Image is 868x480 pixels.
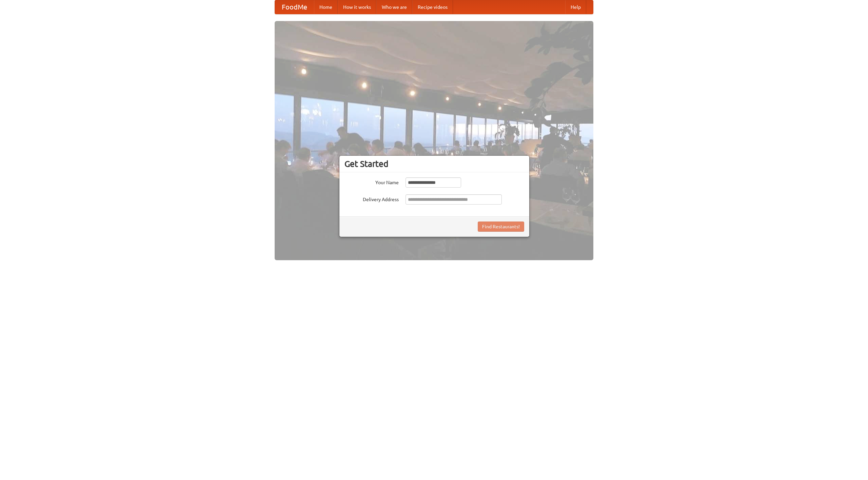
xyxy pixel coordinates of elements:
label: Your Name [344,177,399,186]
a: FoodMe [275,0,314,14]
a: How it works [338,0,376,14]
button: Find Restaurants! [478,222,524,232]
a: Who we are [376,0,412,14]
label: Delivery Address [344,194,399,203]
h3: Get Started [344,159,524,169]
a: Recipe videos [412,0,453,14]
a: Help [565,0,586,14]
a: Home [314,0,338,14]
